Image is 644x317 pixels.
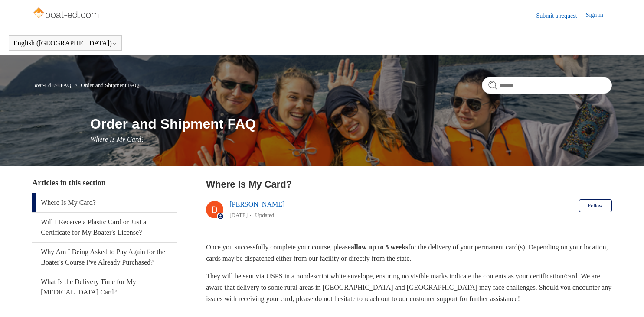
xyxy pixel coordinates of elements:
li: Updated [255,212,274,218]
a: Why Am I Being Asked to Pay Again for the Boater's Course I've Already Purchased? [32,243,177,272]
strong: allow up to 5 weeks [351,243,408,251]
div: Chat Support [588,288,638,311]
button: English ([GEOGRAPHIC_DATA]) [13,39,117,47]
a: What Is the Delivery Time for My [MEDICAL_DATA] Card? [32,272,177,302]
a: Submit a request [536,11,586,20]
h1: Order and Shipment FAQ [90,113,612,134]
button: Follow Article [579,199,612,212]
p: They will be sent via USPS in a nondescript white envelope, ensuring no visible marks indicate th... [206,271,612,304]
a: Boat-Ed [32,82,51,88]
li: Order and Shipment FAQ [73,82,139,88]
li: Boat-Ed [32,82,52,88]
input: Search [482,77,612,94]
span: Where Is My Card? [90,136,144,143]
time: 04/15/2024, 16:31 [229,212,248,218]
h2: Where Is My Card? [206,177,612,191]
img: Boat-Ed Help Center home page [32,5,101,23]
a: Where Is My Card? [32,193,177,212]
a: Order and Shipment FAQ [81,82,139,88]
p: Once you successfully complete your course, please for the delivery of your permanent card(s). De... [206,242,612,264]
li: FAQ [52,82,73,88]
a: Sign in [586,10,612,21]
a: Will I Receive a Plastic Card or Just a Certificate for My Boater's License? [32,213,177,242]
a: [PERSON_NAME] [229,201,284,208]
span: Articles in this section [32,178,105,187]
a: FAQ [60,82,71,88]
